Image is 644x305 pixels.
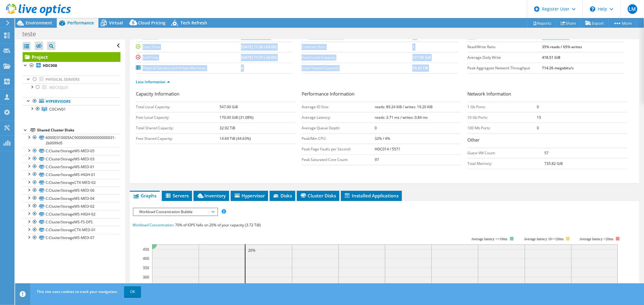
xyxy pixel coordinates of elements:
[23,202,120,210] a: C:ClusterStorageMS-MED-02
[23,134,120,147] a: 6000D310005AC9000000000000000031-2b0099d5
[175,222,261,228] span: 70% of IOPS falls on 20% of your capacity (3.72 TiB)
[43,63,57,68] b: HDC008
[136,208,214,215] span: Workload Concentration Bubble
[23,83,120,91] a: WDCSQL01
[302,123,375,133] td: Average Queue Depth:
[234,193,265,199] span: Hypervisor
[23,226,120,234] a: C:ClusterStorageCTX-MED-01
[375,157,379,162] b: 97
[23,194,120,202] a: C:ClusterStorageMS-MED-04
[23,97,120,105] a: Hypervisors
[608,18,636,28] a: More
[302,44,413,50] label: Collector Runs
[136,79,170,84] a: Less Information
[138,20,165,26] span: Cloud Pricing
[23,171,120,178] a: C:ClusterStorageMS-HIGH-01
[467,137,627,145] h3: Other
[412,44,415,49] b: 1
[467,148,544,158] td: Guest VM Count:
[537,125,539,130] b: 0
[67,20,94,26] span: Performance
[412,55,431,60] b: 377.00 GiB
[581,18,609,28] a: Export
[241,55,277,60] b: [DATE] 11:37 (-03:00)
[136,65,241,71] label: Physical Servers and Virtual Machines
[136,123,220,133] td: Total Shared Capacity:
[143,247,149,252] text: 450
[542,65,574,71] b: 714.26 megabits/s
[302,144,375,154] td: Peak Page Faults per Second:
[241,44,277,49] b: [DATE] 11:36 (-03:00)
[537,115,541,120] b: 15
[241,65,243,71] b: 4
[136,112,220,123] td: Free Local Capacity:
[344,193,399,199] span: Installed Applications
[412,65,428,71] b: 18.23 TiB
[302,112,375,123] td: Average Latency:
[37,127,120,134] div: Shared Cluster Disks
[302,55,413,61] label: Used Local Capacity
[136,55,241,61] label: End Time
[590,6,595,12] svg: \n
[23,187,120,194] a: C:ClusterStorageMS-MED-06
[49,107,66,112] span: CDCHV01
[467,55,542,61] label: Average Daily Write
[375,136,390,141] b: 32% / 4%
[136,90,296,99] h3: Capacity Information
[375,104,433,109] b: reads: 89.24 KiB / writes: 19.20 KiB
[23,52,120,62] a: Project
[467,123,537,133] td: 100 Mb Ports:
[248,248,255,253] text: 20%
[542,55,560,60] b: 418.51 GiB
[467,158,544,169] td: Total Memory:
[136,44,241,50] label: Start Time
[143,275,149,280] text: 300
[579,237,613,241] text: Average latency >20ms
[136,133,220,144] td: Free Shared Capacity:
[544,161,563,166] b: 735.82 GiB
[467,90,627,99] h3: Network Information
[133,193,157,199] span: Graphs
[375,115,428,120] b: reads: 3.71 ms / writes: 0.84 ms
[471,237,508,241] tspan: Average latency <=10ms
[124,286,141,297] a: OK
[23,76,120,83] a: Physical Servers
[467,112,537,123] td: 10 Gb Ports:
[375,146,401,152] b: HDC014 / 5571
[524,237,564,241] tspan: Average latency 10<=20ms
[23,179,120,187] a: C:ClusterStorageCTX-MED-02
[37,289,118,294] span: This site uses cookies to track your navigation.
[23,147,120,155] a: C:ClusterStorageMS-MED-05
[467,44,542,50] label: Read/Write Ratio
[302,102,375,112] td: Average IO Size:
[544,150,549,156] b: 57
[143,256,149,261] text: 400
[273,193,292,199] span: Disks
[300,193,336,199] span: Cluster Disks
[136,102,220,112] td: Total Local Capacity:
[23,163,120,171] a: C:ClusterStorageMS-MED-01
[556,18,581,28] a: Share
[26,20,52,26] span: Environment
[219,136,251,141] b: 14.69 TiB (44.63%)
[527,18,556,28] a: Reports
[302,154,375,165] td: Peak Saturated Core Count:
[20,31,45,37] h1: teste
[181,20,207,26] span: Tech Refresh
[23,155,120,163] a: C:ClusterStorageMS-MED-03
[23,234,120,242] a: C:ClusterStorageMS-MED-07
[109,20,123,26] span: Virtual
[628,4,637,14] span: LM
[23,218,120,226] a: C:ClusterStorageMS-FS-DFS
[467,65,542,71] label: Peak Aggregate Network Throughput
[23,210,120,218] a: C:ClusterStorageMS-HIGH-02
[23,62,120,70] a: HDC008
[165,193,189,199] span: Servers
[302,65,413,71] label: Used Shared Capacity
[375,125,377,130] b: 0
[542,44,582,49] b: 35% reads / 65% writes
[302,90,461,99] h3: Performance Information
[219,125,235,130] b: 32.92 TiB
[143,265,149,270] text: 350
[219,115,254,120] b: 170.00 GiB (31.08%)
